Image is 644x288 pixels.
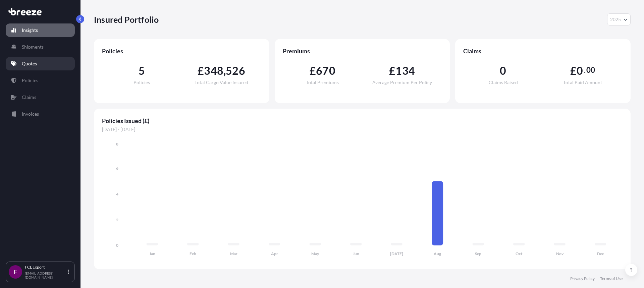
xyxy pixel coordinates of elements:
p: FCL Export [25,265,66,270]
tspan: [DATE] [390,251,403,256]
tspan: 2 [116,217,118,222]
tspan: Sep [475,251,481,256]
span: 5 [139,65,145,76]
a: Insights [6,23,75,37]
span: 0 [500,65,506,76]
span: Policies Issued (£) [102,117,623,125]
a: Invoices [6,107,75,121]
tspan: 6 [116,166,118,171]
span: Policies [102,47,261,55]
tspan: Mar [230,251,237,256]
span: 348 [204,65,223,76]
span: , [223,65,226,76]
tspan: 4 [116,191,118,196]
p: Claims [22,94,36,101]
a: Quotes [6,57,75,70]
span: Premiums [283,47,442,55]
a: Claims [6,91,75,104]
p: Shipments [22,44,44,50]
span: . [584,67,586,73]
span: Total Cargo Value Insured [195,80,248,85]
tspan: Feb [190,251,196,256]
span: Total Premiums [306,80,339,85]
tspan: Jan [149,251,155,256]
span: Policies [133,80,150,85]
p: Invoices [22,111,39,117]
tspan: 0 [116,243,118,248]
span: 670 [316,65,335,76]
tspan: Apr [271,251,278,256]
tspan: 8 [116,141,118,147]
tspan: Jun [353,251,359,256]
tspan: Dec [597,251,604,256]
span: £ [570,65,577,76]
span: Claims [463,47,623,55]
a: Policies [6,74,75,87]
tspan: Nov [556,251,564,256]
a: Shipments [6,40,75,54]
p: Quotes [22,60,37,67]
span: 134 [395,65,415,76]
span: £ [310,65,316,76]
a: Terms of Use [600,276,623,281]
tspan: May [311,251,319,256]
span: 0 [577,65,583,76]
span: £ [389,65,395,76]
tspan: Oct [516,251,523,256]
p: Insured Portfolio [94,14,159,25]
a: Privacy Policy [570,276,595,281]
p: Policies [22,77,38,84]
span: 2025 [610,16,621,23]
p: [EMAIL_ADDRESS][DOMAIN_NAME] [25,271,66,279]
p: Insights [22,27,38,34]
span: [DATE] - [DATE] [102,126,623,133]
span: Claims Raised [489,80,518,85]
span: F [14,269,17,275]
span: 526 [226,65,245,76]
span: £ [198,65,204,76]
tspan: Aug [434,251,441,256]
button: Year Selector [607,13,631,25]
span: Total Paid Amount [563,80,602,85]
span: 00 [586,67,595,73]
span: Average Premium Per Policy [372,80,432,85]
